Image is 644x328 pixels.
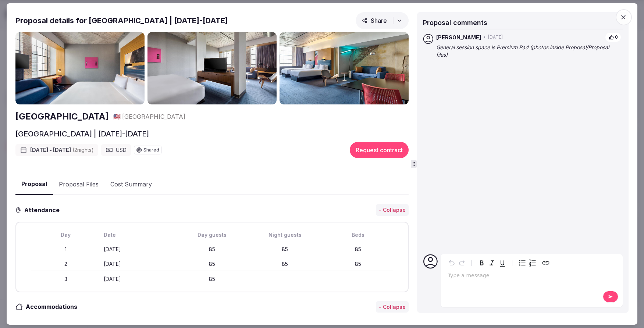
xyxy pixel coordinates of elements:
[250,231,320,239] div: Night guests
[113,113,121,121] button: 🇺🇸
[122,113,185,121] span: [GEOGRAPHIC_DATA]
[21,206,65,214] h3: Attendance
[15,32,145,104] img: Gallery photo 1
[488,34,503,40] span: [DATE]
[615,34,618,40] span: 0
[436,44,609,58] em: General session space is Premium Pad (photos inside Proposal/Proposal files)
[527,258,538,268] button: Numbered list
[517,258,538,268] div: toggle group
[104,260,174,268] div: [DATE]
[104,174,158,195] button: Cost Summary
[15,15,228,26] h2: Proposal details for [GEOGRAPHIC_DATA] | [DATE]-[DATE]
[177,246,247,253] div: 85
[477,258,487,268] button: Bold
[31,246,101,253] div: 1
[104,246,174,253] div: [DATE]
[376,204,409,216] button: - Collapse
[323,246,393,253] div: 85
[323,260,393,268] div: 85
[15,174,53,195] button: Proposal
[323,231,393,239] div: Beds
[147,32,277,104] img: Gallery photo 2
[177,260,247,268] div: 85
[72,147,94,153] span: ( 2 night s )
[113,113,121,120] span: 🇺🇸
[15,110,109,123] a: [GEOGRAPHIC_DATA]
[376,301,409,313] button: - Collapse
[177,231,247,239] div: Day guests
[445,269,603,284] div: editable markdown
[356,12,409,29] button: Share
[423,19,487,26] span: Proposal comments
[104,231,174,239] div: Date
[350,142,409,158] button: Request contract
[31,231,101,239] div: Day
[143,148,159,152] span: Shared
[605,32,621,42] button: 0
[487,258,497,268] button: Italic
[280,32,409,104] img: Gallery photo 3
[250,246,320,253] div: 85
[483,34,486,40] span: •
[362,17,387,24] span: Share
[31,275,101,283] div: 3
[101,144,131,156] div: USD
[53,174,104,195] button: Proposal Files
[250,260,320,268] div: 85
[541,258,551,268] button: Create link
[436,34,481,41] span: [PERSON_NAME]
[177,275,247,283] div: 85
[15,129,149,139] h2: [GEOGRAPHIC_DATA] | [DATE]-[DATE]
[31,260,101,268] div: 2
[30,146,94,154] span: [DATE] - [DATE]
[23,302,85,311] h3: Accommodations
[104,275,174,283] div: [DATE]
[497,258,508,268] button: Underline
[517,258,527,268] button: Bulleted list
